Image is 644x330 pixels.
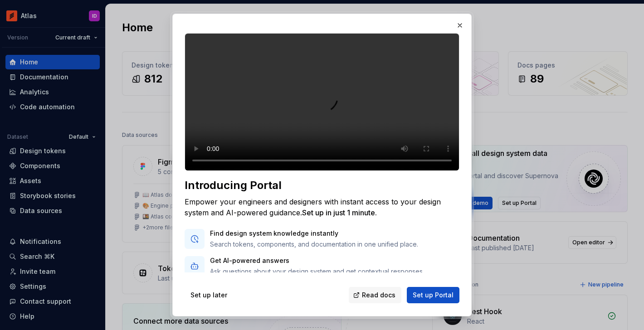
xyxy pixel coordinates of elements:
[407,287,459,303] button: Set up Portal
[185,178,459,193] div: Introducing Portal
[190,291,227,300] span: Set up later
[185,287,233,303] button: Set up later
[210,256,424,265] p: Get AI-powered answers
[210,240,418,249] p: Search tokens, components, and documentation in one unified place.
[413,291,454,300] span: Set up Portal
[302,208,377,217] span: Set up in just 1 minute.
[349,287,401,303] a: Read docs
[362,291,395,300] span: Read docs
[185,196,459,218] div: Empower your engineers and designers with instant access to your design system and AI-powered gui...
[210,267,424,276] p: Ask questions about your design system and get contextual responses.
[210,229,418,238] p: Find design system knowledge instantly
